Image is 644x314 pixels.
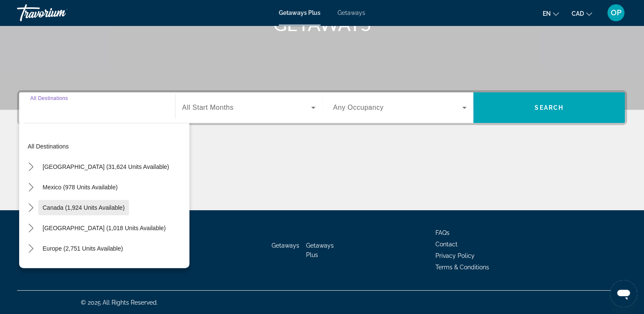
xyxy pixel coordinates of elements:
[43,204,125,211] span: Canada (1,924 units available)
[23,221,38,236] button: Toggle Caribbean & Atlantic Islands (1,018 units available) submenu
[182,104,234,111] span: All Start Months
[38,241,127,256] button: Select destination: Europe (2,751 units available)
[23,262,38,277] button: Toggle Australia (197 units available) submenu
[279,9,321,16] a: Getaways Plus
[81,299,158,306] span: © 2025 All Rights Reserved.
[43,225,166,231] span: [GEOGRAPHIC_DATA] (1,018 units available)
[435,229,449,236] a: FAQs
[435,264,489,271] a: Terms & Conditions
[43,163,169,170] span: [GEOGRAPHIC_DATA] (31,624 units available)
[572,7,592,20] button: Change currency
[30,103,164,113] input: Select destination
[28,143,69,150] span: All destinations
[473,92,625,123] button: Search
[23,139,189,154] button: Select destination: All destinations
[38,200,129,215] button: Select destination: Canada (1,924 units available)
[19,119,189,268] div: Destination options
[572,10,584,17] span: CAD
[333,104,384,111] span: Any Occupancy
[17,2,102,24] a: Travorium
[23,241,38,256] button: Toggle Europe (2,751 units available) submenu
[306,242,334,258] a: Getaways Plus
[611,9,621,17] span: OP
[435,252,475,259] a: Privacy Policy
[43,245,123,252] span: Europe (2,751 units available)
[23,200,38,215] button: Toggle Canada (1,924 units available) submenu
[543,7,559,20] button: Change language
[535,104,564,111] span: Search
[272,242,299,249] a: Getaways
[43,184,117,191] span: Mexico (978 units available)
[38,180,122,195] button: Select destination: Mexico (978 units available)
[38,220,170,236] button: Select destination: Caribbean & Atlantic Islands (1,018 units available)
[605,4,627,22] button: User Menu
[338,9,365,16] a: Getaways
[30,95,68,101] span: All Destinations
[610,280,637,307] iframe: Button to launch messaging window
[38,261,165,277] button: Select destination: Australia (197 units available)
[543,10,551,17] span: en
[19,92,625,123] div: Search widget
[435,241,458,248] a: Contact
[23,180,38,195] button: Toggle Mexico (978 units available) submenu
[23,160,38,174] button: Toggle United States (31,624 units available) submenu
[38,159,173,174] button: Select destination: United States (31,624 units available)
